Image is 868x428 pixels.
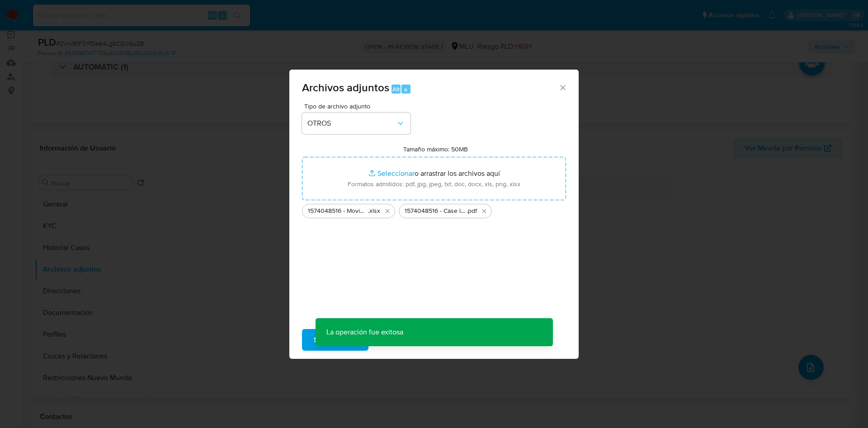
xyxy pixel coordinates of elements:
[382,206,393,216] button: Eliminar 1574048516 - Movimientos.xlsx
[314,330,357,350] span: Subir archivo
[302,80,389,95] span: Archivos adjuntos
[307,119,396,128] span: OTROS
[404,85,407,94] span: a
[368,207,380,216] span: .xlsx
[558,83,566,91] button: Cerrar
[405,207,467,216] span: 1574048516 - Case log
[304,103,413,109] span: Tipo de archivo adjunto
[302,200,566,218] ul: Archivos seleccionados
[479,206,490,216] button: Eliminar 1574048516 - Case log.pdf
[392,85,400,94] span: Alt
[316,318,414,346] p: La operación fue exitosa
[302,113,410,134] button: OTROS
[384,330,413,350] span: Cancelar
[302,329,368,351] button: Subir archivo
[403,145,468,153] label: Tamaño máximo: 50MB
[308,207,368,216] span: 1574048516 - Movimientos
[467,207,477,216] span: .pdf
